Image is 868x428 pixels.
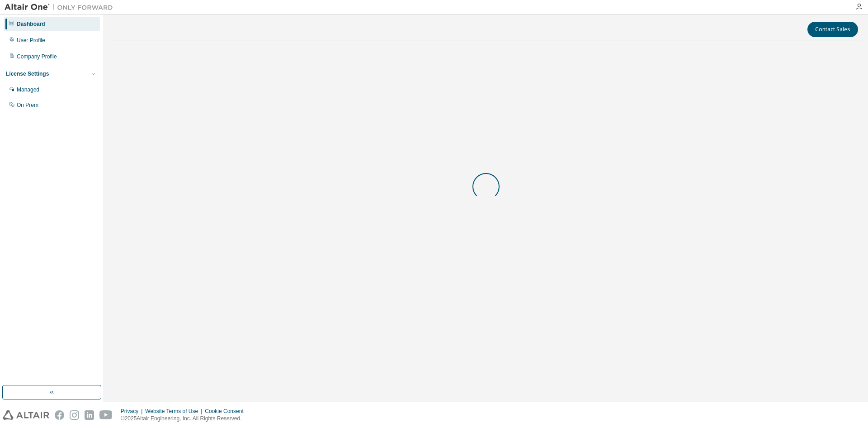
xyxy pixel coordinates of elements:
img: instagram.svg [70,410,79,420]
div: Dashboard [17,20,45,28]
div: Cookie Consent [205,408,249,415]
div: Company Profile [17,53,57,60]
p: © 2025 Altair Engineering, Inc. All Rights Reserved. [121,415,249,423]
img: youtube.svg [99,410,113,420]
div: Privacy [121,408,145,415]
div: On Prem [17,101,38,109]
img: Altair One [5,3,118,12]
img: linkedin.svg [85,410,94,420]
div: Website Terms of Use [145,408,205,415]
div: Managed [17,86,39,93]
button: Contact Sales [807,22,858,37]
img: facebook.svg [55,410,64,420]
img: altair_logo.svg [3,410,49,420]
div: License Settings [6,70,49,77]
div: User Profile [17,37,45,44]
